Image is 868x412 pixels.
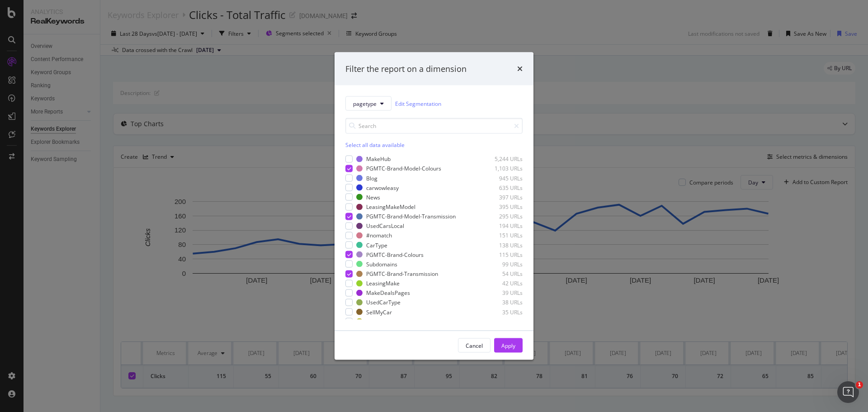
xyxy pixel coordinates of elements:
[478,241,523,249] div: 138 URLs
[345,96,392,111] button: pagetype
[366,308,392,316] div: SellMyCar
[478,270,523,278] div: 54 URLs
[478,203,523,211] div: 395 URLs
[366,232,392,239] div: #nomatch
[478,184,523,191] div: 635 URLs
[366,203,415,211] div: LeasingMakeModel
[837,381,859,403] iframe: Intercom live chat
[345,118,523,134] input: Search
[366,213,456,220] div: PGMTC-Brand-Model-Transmission
[478,251,523,258] div: 115 URLs
[478,193,523,201] div: 397 URLs
[345,63,467,75] div: Filter the report on a dimension
[517,63,523,75] div: times
[366,260,397,268] div: Subdomains
[478,317,523,325] div: 31 URLs
[478,279,523,287] div: 42 URLs
[478,155,523,163] div: 5,244 URLs
[466,341,483,349] div: Cancel
[494,338,523,353] button: Apply
[366,241,387,249] div: CarType
[353,99,377,107] span: pagetype
[395,99,441,108] a: Edit Segmentation
[366,279,400,287] div: LeasingMake
[366,251,424,258] div: PGMTC-Brand-Colours
[366,155,391,163] div: MakeHub
[478,298,523,306] div: 38 URLs
[366,165,441,172] div: PGMTC-Brand-Model-Colours
[501,341,515,349] div: Apply
[366,174,377,182] div: Blog
[366,222,404,230] div: UsedCarsLocal
[478,289,523,297] div: 39 URLs
[478,213,523,220] div: 295 URLs
[366,270,438,278] div: PGMTC-Brand-Transmission
[856,381,863,388] span: 1
[366,184,399,191] div: carwowleasy
[478,308,523,316] div: 35 URLs
[478,165,523,172] div: 1,103 URLs
[335,52,533,360] div: modal
[366,298,401,306] div: UsedCarType
[478,260,523,268] div: 99 URLs
[458,338,491,353] button: Cancel
[478,174,523,182] div: 945 URLs
[366,289,410,297] div: MakeDealsPages
[345,141,523,149] div: Select all data available
[366,317,396,325] div: LeasingHub
[366,193,380,201] div: News
[478,232,523,239] div: 151 URLs
[478,222,523,230] div: 194 URLs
